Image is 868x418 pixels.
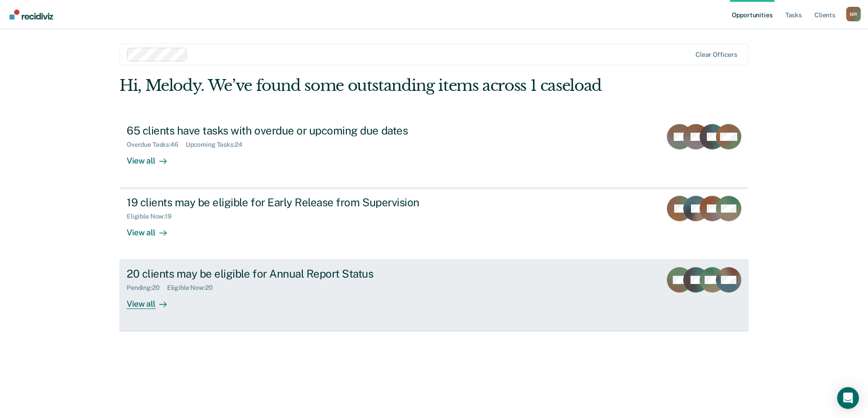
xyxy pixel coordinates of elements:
div: Pending : 20 [127,284,167,292]
div: Overdue Tasks : 46 [127,141,186,149]
a: 65 clients have tasks with overdue or upcoming due datesOverdue Tasks:46Upcoming Tasks:24View all [119,117,749,188]
div: View all [127,220,178,238]
div: Hi, Melody. We’ve found some outstanding items across 1 caseload [119,76,623,95]
div: Open Intercom Messenger [837,387,859,409]
div: View all [127,148,178,166]
div: Upcoming Tasks : 24 [186,141,250,149]
div: 20 clients may be eligible for Annual Report Status [127,267,445,280]
div: Clear officers [695,51,737,59]
div: M R [846,7,861,21]
button: Profile dropdown button [846,7,861,21]
div: 65 clients have tasks with overdue or upcoming due dates [127,124,445,137]
div: View all [127,292,178,309]
a: 19 clients may be eligible for Early Release from SupervisionEligible Now:19View all [119,188,749,260]
div: Eligible Now : 20 [167,284,220,292]
a: 20 clients may be eligible for Annual Report StatusPending:20Eligible Now:20View all [119,260,749,331]
div: 19 clients may be eligible for Early Release from Supervision [127,196,445,209]
img: Recidiviz [10,10,53,20]
div: Eligible Now : 19 [127,213,179,220]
